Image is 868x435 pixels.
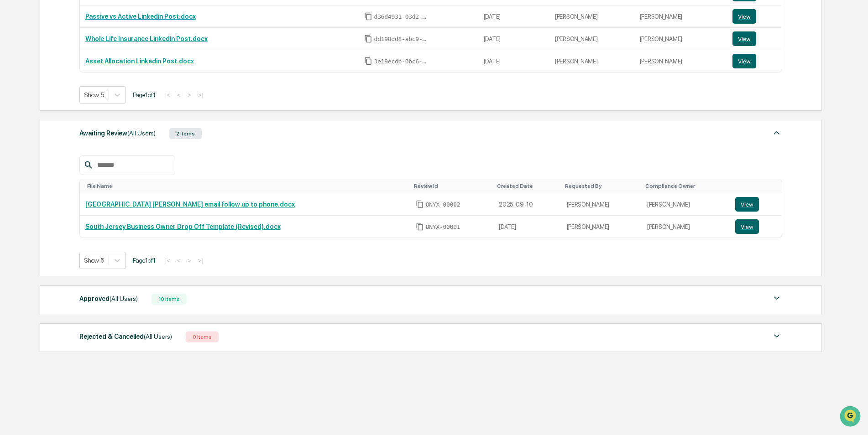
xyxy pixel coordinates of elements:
[133,257,156,264] span: Page 1 of 1
[31,79,115,86] div: We're available if you need us!
[642,193,730,216] td: [PERSON_NAME]
[185,257,194,264] button: >
[87,183,407,189] div: Toggle SortBy
[85,201,295,208] a: [GEOGRAPHIC_DATA] [PERSON_NAME] email follow up to phone.docx
[426,223,460,231] span: ONYX-00001
[9,70,26,86] img: 1746055101610-c473b297-6a78-478c-a979-82029cc54cd1
[737,183,778,189] div: Toggle SortBy
[85,13,196,20] a: Passive vs Active Linkedin Post.docx
[549,50,634,72] td: [PERSON_NAME]
[735,197,759,212] button: View
[839,405,863,430] iframe: Open customer support
[31,70,150,79] div: Start new chat
[634,50,727,72] td: [PERSON_NAME]
[374,13,429,21] span: d36d4931-03d2-42b3-a291-dd9bfe7b85d8
[66,116,73,123] div: 🗄️
[174,257,183,264] button: <
[18,115,59,124] span: Preclearance
[642,216,730,238] td: [PERSON_NAME]
[549,5,634,28] td: [PERSON_NAME]
[169,128,202,139] div: 2 Items
[79,127,156,139] div: Awaiting Review
[85,35,208,42] a: Whole Life Insurance Linkedin Post.docx
[634,5,727,28] td: [PERSON_NAME]
[155,72,166,83] button: Start new chat
[91,155,110,161] span: Pylon
[374,36,429,43] span: dd198dd8-abc9-40b1-b667-2b41d2376661
[732,54,756,68] button: View
[416,223,424,231] span: Copy Id
[735,197,776,212] a: View
[18,132,58,141] span: Data Lookup
[735,219,759,234] button: View
[497,183,557,189] div: Toggle SortBy
[735,219,776,234] a: View
[478,28,549,50] td: [DATE]
[75,115,113,124] span: Attestations
[645,183,726,189] div: Toggle SortBy
[374,58,429,65] span: 3e19ecdb-0bc6-44d5-92c7-09b4bdc23dd5
[162,91,173,99] button: |<
[85,223,281,230] a: South Jersey Business Owner Drop Off Template (Revised).docx
[478,5,549,28] td: [DATE]
[174,91,183,99] button: <
[493,216,561,238] td: [DATE]
[162,257,173,264] button: |<
[561,216,642,238] td: [PERSON_NAME]
[732,9,756,24] button: View
[127,129,156,137] span: (All Users)
[9,19,166,34] p: How can we help?
[478,50,549,72] td: [DATE]
[771,127,782,138] img: caret
[732,31,776,46] a: View
[549,28,634,50] td: [PERSON_NAME]
[364,12,372,21] span: Copy Id
[771,331,782,342] img: caret
[85,57,194,65] a: Asset Allocation Linkedin Post.docx
[364,35,372,43] span: Copy Id
[561,193,642,216] td: [PERSON_NAME]
[5,129,61,145] a: 🔎Data Lookup
[565,183,638,189] div: Toggle SortBy
[133,91,156,98] span: Page 1 of 1
[9,116,16,123] div: 🖐️
[416,200,424,208] span: Copy Id
[186,331,219,342] div: 0 Items
[63,111,117,128] a: 🗄️Attestations
[110,295,138,302] span: (All Users)
[732,31,756,46] button: View
[152,294,187,305] div: 10 Items
[732,54,776,68] a: View
[195,257,205,264] button: >|
[79,331,172,342] div: Rejected & Cancelled
[364,57,372,65] span: Copy Id
[185,91,194,99] button: >
[426,201,460,208] span: ONYX-00002
[64,154,110,161] a: Powered byPylon
[195,91,205,99] button: >|
[5,111,63,128] a: 🖐️Preclearance
[771,293,782,304] img: caret
[79,293,138,305] div: Approved
[9,133,16,140] div: 🔎
[493,193,561,216] td: 2025-09-10
[634,28,727,50] td: [PERSON_NAME]
[414,183,490,189] div: Toggle SortBy
[732,9,776,24] a: View
[144,333,172,340] span: (All Users)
